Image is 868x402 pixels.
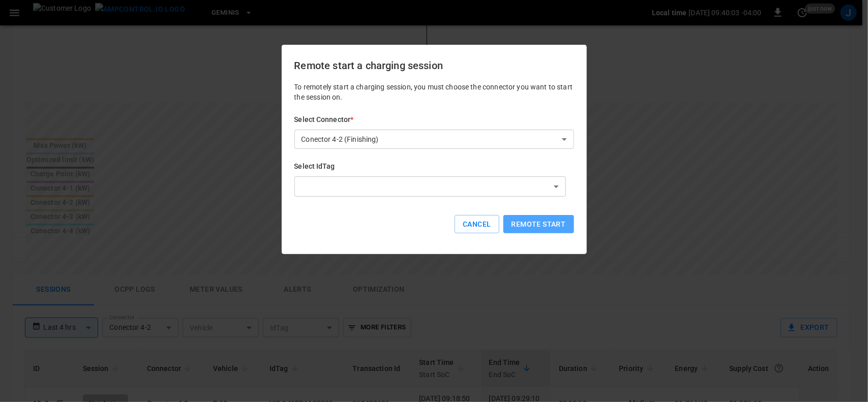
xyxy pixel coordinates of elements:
[294,82,574,102] p: To remotely start a charging session, you must choose the connector you want to start the session...
[294,161,574,172] h6: Select IdTag
[294,114,574,126] h6: Select Connector
[294,130,574,149] div: Conector 4-2 (Finishing)
[503,215,574,234] button: Remote start
[455,215,499,234] button: Cancel
[294,57,574,74] h6: Remote start a charging session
